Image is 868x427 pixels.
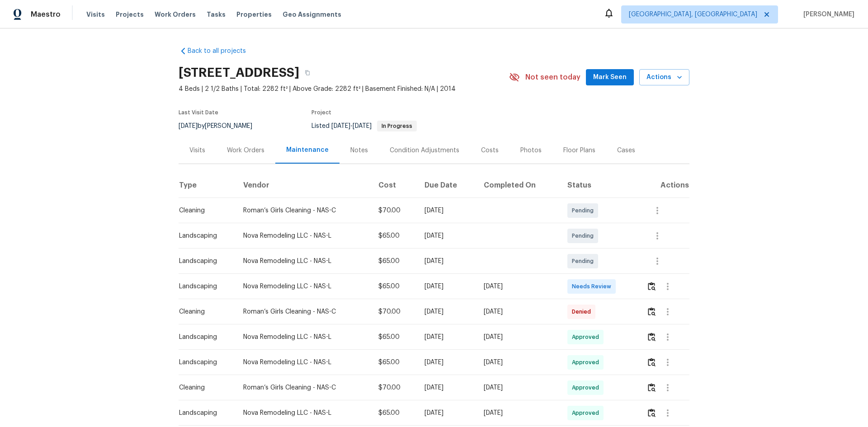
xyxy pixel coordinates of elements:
div: Maintenance [286,145,329,155]
th: Actions [639,173,689,198]
th: Status [560,173,639,198]
div: Roman’s Girls Cleaning - NAS-C [243,206,364,215]
span: Projects [116,10,144,19]
div: Condition Adjustments [390,146,459,155]
th: Completed On [476,173,560,198]
span: [GEOGRAPHIC_DATA], [GEOGRAPHIC_DATA] [629,10,757,19]
div: $65.00 [378,257,410,266]
div: Notes [350,146,368,155]
h2: [STREET_ADDRESS] [179,68,299,77]
button: Review Icon [646,377,657,399]
span: Approved [572,383,603,392]
div: [DATE] [425,257,469,266]
div: $65.00 [378,408,410,418]
div: Landscaping [179,231,229,240]
div: Cleaning [179,307,229,316]
div: by [PERSON_NAME] [179,121,263,131]
button: Mark Seen [586,69,634,86]
div: Roman’s Girls Cleaning - NAS-C [243,383,364,392]
span: Mark Seen [593,72,627,83]
div: $65.00 [378,333,410,342]
span: Visits [86,10,105,19]
span: 4 Beds | 2 1/2 Baths | Total: 2282 ft² | Above Grade: 2282 ft² | Basement Finished: N/A | 2014 [179,84,509,94]
div: [DATE] [484,358,553,367]
img: Review Icon [648,383,656,392]
div: Visits [189,146,205,155]
span: [PERSON_NAME] [800,10,854,19]
div: $65.00 [378,231,410,240]
div: [DATE] [425,307,469,316]
span: Approved [572,333,603,342]
div: [DATE] [484,307,553,316]
div: [DATE] [484,333,553,342]
span: [DATE] [353,123,372,129]
div: Roman’s Girls Cleaning - NAS-C [243,307,364,316]
div: [DATE] [425,383,469,392]
span: Tasks [207,11,226,18]
span: Properties [236,10,272,19]
span: Denied [572,307,594,316]
div: $70.00 [378,383,410,392]
span: Pending [572,231,597,240]
div: Work Orders [227,146,264,155]
button: Copy Address [299,65,316,81]
button: Review Icon [646,352,657,373]
div: $65.00 [378,282,410,291]
div: [DATE] [425,231,469,240]
span: Approved [572,358,603,367]
span: In Progress [378,123,416,129]
div: Nova Remodeling LLC - NAS-L [243,408,364,418]
span: Needs Review [572,282,615,291]
div: Cases [617,146,635,155]
div: Nova Remodeling LLC - NAS-L [243,282,364,291]
div: Landscaping [179,282,229,291]
span: Not seen today [525,73,580,82]
img: Review Icon [648,408,656,417]
button: Review Icon [646,402,657,424]
button: Review Icon [646,276,657,297]
span: [DATE] [331,123,350,129]
div: [DATE] [484,408,553,418]
div: Landscaping [179,408,229,418]
div: [DATE] [425,408,469,418]
span: Pending [572,206,597,215]
div: [DATE] [484,282,553,291]
div: [DATE] [484,383,553,392]
th: Cost [371,173,417,198]
div: Nova Remodeling LLC - NAS-L [243,257,364,266]
div: Landscaping [179,257,229,266]
div: [DATE] [425,358,469,367]
th: Due Date [417,173,476,198]
span: Listed [311,123,417,129]
a: Back to all projects [179,47,265,56]
span: [DATE] [179,123,198,129]
img: Review Icon [648,358,656,366]
button: Review Icon [646,326,657,348]
span: Maestro [31,10,61,19]
div: [DATE] [425,333,469,342]
div: Landscaping [179,333,229,342]
div: $70.00 [378,307,410,316]
button: Review Icon [646,301,657,323]
div: Costs [481,146,499,155]
div: Photos [520,146,542,155]
span: Pending [572,257,597,266]
div: Nova Remodeling LLC - NAS-L [243,231,364,240]
th: Type [179,173,236,198]
span: Last Visit Date [179,110,218,115]
span: Approved [572,408,603,418]
span: Actions [646,72,682,83]
img: Review Icon [648,307,656,316]
span: Geo Assignments [283,10,341,19]
button: Actions [639,69,689,86]
div: Landscaping [179,358,229,367]
div: [DATE] [425,206,469,215]
div: Nova Remodeling LLC - NAS-L [243,358,364,367]
span: Work Orders [155,10,196,19]
th: Vendor [236,173,371,198]
div: Cleaning [179,383,229,392]
span: - [331,123,372,129]
div: Floor Plans [563,146,595,155]
div: Nova Remodeling LLC - NAS-L [243,333,364,342]
img: Review Icon [648,282,656,291]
